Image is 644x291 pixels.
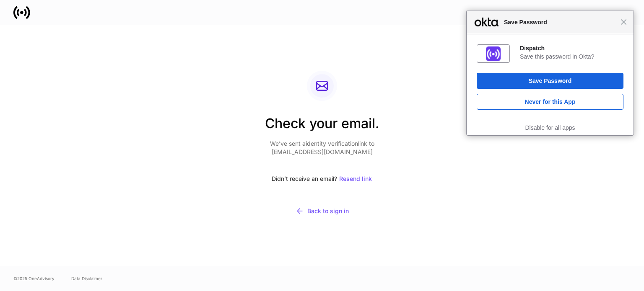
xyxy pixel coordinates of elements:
div: Dispatch [520,44,623,52]
div: Back to sign in [296,207,349,215]
a: Disable for all apps [525,124,575,131]
div: Resend link [339,176,372,182]
span: © 2025 OneAdvisory [13,275,55,282]
button: Resend link [339,170,372,188]
img: IoaI0QAAAAZJREFUAwDpn500DgGa8wAAAABJRU5ErkJggg== [486,46,501,61]
button: Save Password [477,73,623,89]
span: Save Password [500,17,621,27]
button: Back to sign in [265,201,379,221]
div: Didn’t receive an email? [265,170,379,188]
h2: Check your email. [265,114,379,139]
div: Save this password in Okta? [520,53,623,60]
a: Data Disclaimer [71,275,102,282]
p: We’ve sent a identity verification link to [EMAIL_ADDRESS][DOMAIN_NAME] [265,139,379,156]
button: Never for this App [477,94,623,110]
span: Close [621,19,627,25]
